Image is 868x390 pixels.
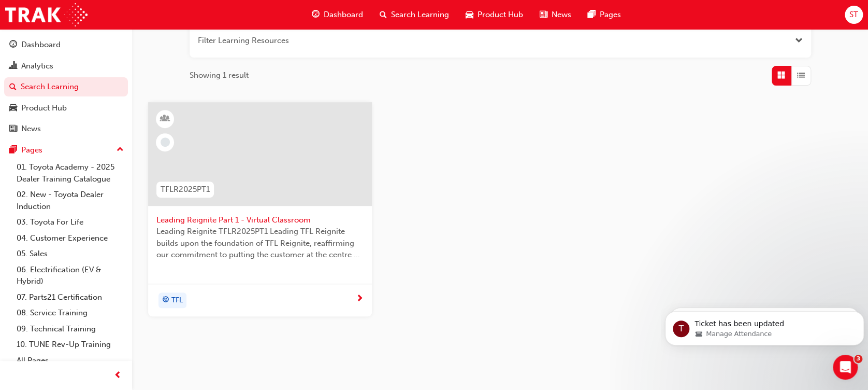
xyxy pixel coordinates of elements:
span: guage-icon [9,40,17,50]
a: 09. Technical Training [12,321,128,337]
a: news-iconNews [531,4,580,25]
a: 01. Toyota Academy - 2025 Dealer Training Catalogue [12,159,128,187]
span: news-icon [9,124,17,134]
span: Dashboard [324,9,363,21]
a: 07. Parts21 Certification [12,289,128,305]
div: News [21,123,41,135]
a: News [4,119,128,138]
a: Dashboard [4,35,128,54]
a: TFLR2025PT1Leading Reignite Part 1 - Virtual ClassroomLeading Reignite TFLR2025PT1 Leading TFL Re... [148,102,372,316]
a: Search Learning [4,77,128,96]
span: News [552,9,571,21]
div: Analytics [21,60,53,72]
a: 04. Customer Experience [12,230,128,246]
a: 06. Electrification (EV & Hybrid) [12,262,128,289]
button: Open the filter [795,35,803,47]
iframe: Intercom notifications message [661,289,868,362]
a: Product Hub [4,99,128,118]
span: Grid [777,69,785,81]
span: Pages [600,9,621,21]
span: Search Learning [391,9,449,21]
span: car-icon [466,8,473,21]
div: Pages [21,144,42,156]
span: Leading Reignite Part 1 - Virtual Classroom [156,214,364,226]
div: Product Hub [21,102,67,114]
span: List [797,69,805,81]
a: Analytics [4,57,128,76]
button: Pages [4,141,128,160]
span: target-icon [162,294,169,307]
span: pages-icon [9,146,17,155]
img: Trak [5,3,88,26]
a: search-iconSearch Learning [371,4,457,25]
span: ST [849,9,858,21]
a: 02. New - Toyota Dealer Induction [12,187,128,214]
a: pages-iconPages [580,4,629,25]
iframe: Intercom live chat [833,355,858,380]
span: search-icon [9,82,17,92]
span: TFLR2025PT1 [161,184,210,196]
span: 3 [854,355,862,363]
span: Leading Reignite TFLR2025PT1 Leading TFL Reignite builds upon the foundation of TFL Reignite, rea... [156,226,364,261]
span: guage-icon [312,8,320,21]
span: prev-icon [114,369,122,382]
a: 03. Toyota For Life [12,214,128,230]
a: 08. Service Training [12,305,128,321]
div: Dashboard [21,39,61,51]
a: All Pages [12,353,128,369]
span: Product Hub [478,9,523,21]
a: car-iconProduct Hub [457,4,531,25]
span: learningResourceType_INSTRUCTOR_LED-icon [162,112,169,126]
span: TFL [171,295,183,307]
span: pages-icon [588,8,596,21]
a: 05. Sales [12,246,128,262]
span: up-icon [117,143,124,157]
span: learningRecordVerb_NONE-icon [161,137,170,147]
span: car-icon [9,104,17,113]
span: Showing 1 result [190,69,249,81]
span: chart-icon [9,62,17,71]
a: 10. TUNE Rev-Up Training [12,337,128,353]
a: guage-iconDashboard [303,4,371,25]
span: news-icon [540,8,547,21]
button: ST [845,6,863,24]
span: next-icon [356,295,364,304]
button: DashboardAnalyticsSearch LearningProduct HubNews [4,33,128,141]
span: search-icon [380,8,387,21]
